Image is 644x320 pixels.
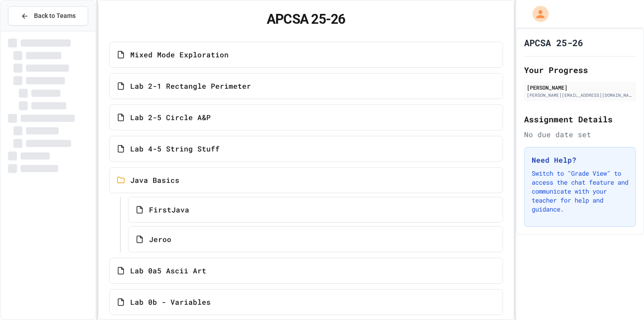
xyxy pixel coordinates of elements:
[523,4,551,24] div: My Account
[109,104,503,130] a: Lab 2-5 Circle A&P
[109,73,503,99] a: Lab 2-1 Rectangle Perimeter
[8,6,88,26] button: Back to Teams
[109,258,503,284] a: Lab 0a5 Ascii Art
[524,129,636,140] div: No due date set
[130,112,211,123] span: Lab 2-5 Circle A&P
[109,136,503,162] a: Lab 4-5 String Stuff
[532,155,628,165] h3: Need Help?
[524,64,636,76] h2: Your Progress
[130,175,179,186] span: Java Basics
[130,81,251,91] span: Lab 2-1 Rectangle Perimeter
[34,11,76,21] span: Back to Teams
[524,113,636,125] h2: Assignment Details
[524,36,583,49] h1: APCSA 25-26
[149,234,171,245] span: Jeroo
[109,289,503,315] a: Lab 0b - Variables
[130,297,211,307] span: Lab 0b - Variables
[130,265,206,276] span: Lab 0a5 Ascii Art
[109,42,503,68] a: Mixed Mode Exploration
[109,11,503,27] h1: APCSA 25-26
[130,143,220,154] span: Lab 4-5 String Stuff
[149,204,189,215] span: FirstJava
[130,49,229,60] span: Mixed Mode Exploration
[128,197,503,223] a: FirstJava
[527,92,633,99] div: [PERSON_NAME][EMAIL_ADDRESS][DOMAIN_NAME]
[128,226,503,252] a: Jeroo
[532,169,628,214] p: Switch to "Grade View" to access the chat feature and communicate with your teacher for help and ...
[527,83,633,91] div: [PERSON_NAME]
